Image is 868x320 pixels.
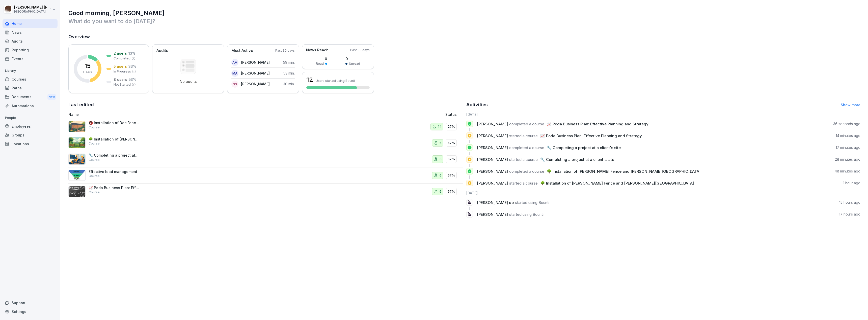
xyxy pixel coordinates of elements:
[833,121,860,126] p: 36 seconds ago
[839,200,860,205] p: 15 hours ago
[68,33,860,40] h2: Overview
[89,186,139,190] p: 📈 Poda Business Plan: Effective Planning and Strategy
[89,158,100,162] p: Course
[68,184,463,200] a: 📈 Poda Business Plan: Effective Planning and StrategyCourse657%
[445,112,457,117] p: Status
[156,48,168,54] p: Audits
[68,101,463,108] h2: Last edited
[509,133,538,138] span: started a course
[3,114,58,122] p: People
[114,56,130,61] p: Completed
[14,5,51,10] p: [PERSON_NAME] [PERSON_NAME]
[509,145,544,150] span: completed a course
[509,181,538,186] span: started a course
[68,112,323,117] p: Name
[3,54,58,63] a: Events
[3,139,58,148] a: Locations
[3,46,58,54] div: Reporting
[540,157,614,162] span: 🔧 Completing a project at a client's site
[477,133,508,138] span: [PERSON_NAME]
[68,135,463,151] a: 🌳 Installation of [PERSON_NAME] Fence and [PERSON_NAME][GEOGRAPHIC_DATA]Course667%
[180,79,197,84] p: No audits
[231,59,238,66] div: AM
[68,151,463,167] a: 🔧 Completing a project at a client's siteCourse667%
[448,124,455,129] p: 27%
[68,137,86,148] img: jizd591trzcmgkwg7phjhdyp.png
[448,157,455,162] p: 67%
[509,157,538,162] span: started a course
[440,140,442,146] p: 6
[89,174,100,178] p: Course
[440,173,442,178] p: 6
[283,60,295,65] p: 59 min.
[350,48,370,52] p: Past 30 days
[3,75,58,84] div: Courses
[3,92,58,102] div: Documents
[68,167,463,184] a: Effective lead managementCourse667%
[3,92,58,102] a: DocumentsNew
[128,51,135,56] p: 13 %
[477,169,508,174] span: [PERSON_NAME]
[316,79,355,83] p: Users started using Bounti
[477,212,508,217] span: [PERSON_NAME]
[68,9,860,17] h1: Good morning, [PERSON_NAME]
[114,51,127,56] p: 2 users
[509,169,544,174] span: completed a course
[509,212,544,217] span: started using Bounti
[835,169,860,174] p: 48 minutes ago
[438,124,442,129] p: 14
[89,141,100,146] p: Course
[231,70,238,77] div: MA
[3,37,58,46] a: Audits
[3,307,58,316] a: Settings
[3,28,58,37] a: News
[89,190,100,195] p: Course
[89,169,139,174] p: Effective lead management
[306,76,313,84] h3: 12
[3,67,58,75] p: Library
[440,157,442,162] p: 6
[448,173,455,178] p: 67%
[515,200,549,205] span: started using Bounti
[477,157,508,162] span: [PERSON_NAME]
[547,145,621,150] span: 🔧 Completing a project at a client's site
[89,153,139,158] p: 🔧 Completing a project at a client's site
[540,181,694,186] span: 🌳 Installation of [PERSON_NAME] Fence and [PERSON_NAME][GEOGRAPHIC_DATA]
[477,145,508,150] span: [PERSON_NAME]
[477,122,508,126] span: [PERSON_NAME]
[448,189,455,194] p: 57%
[841,103,860,107] a: Show more
[68,186,86,197] img: wy6jvvzx1dplnljbx559lfsf.png
[3,19,58,28] a: Home
[241,70,270,76] p: [PERSON_NAME]
[509,122,544,126] span: completed a course
[14,10,51,13] p: [GEOGRAPHIC_DATA]
[547,122,648,126] span: 📈 Poda Business Plan: Effective Planning and Strategy
[231,81,238,88] div: SS
[283,81,295,87] p: 30 min.
[68,170,86,181] img: ii4te864lx8a59yyzo957qwk.png
[129,77,136,82] p: 53 %
[89,137,139,141] p: 🌳 Installation of [PERSON_NAME] Fence and [PERSON_NAME][GEOGRAPHIC_DATA]
[85,63,91,69] p: 15
[3,84,58,92] a: Paths
[477,181,508,186] span: [PERSON_NAME]
[3,122,58,131] a: Employees
[241,60,270,65] p: [PERSON_NAME]
[843,181,860,186] p: 1 hour ago
[68,121,86,132] img: thgb2mx0bhcepjhojq3x82qb.png
[540,133,642,138] span: 📈 Poda Business Plan: Effective Planning and Strategy
[316,56,327,61] p: 0
[345,56,360,61] p: 0
[466,190,861,196] h6: [DATE]
[835,157,860,162] p: 28 minutes ago
[275,48,295,53] p: Past 30 days
[128,64,136,69] p: 33 %
[3,101,58,110] div: Automations
[114,77,127,82] p: 8 users
[231,48,253,54] p: Most Active
[440,189,442,194] p: 6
